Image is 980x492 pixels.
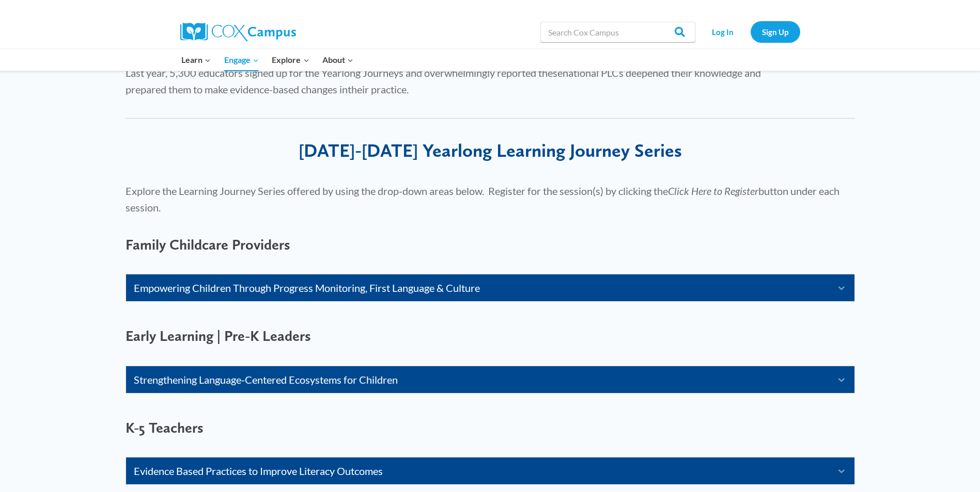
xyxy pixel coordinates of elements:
[266,49,316,71] button: Child menu of Explore
[134,280,821,296] a: Empowering Children Through Progress Monitoring, First Language & Culture
[126,183,855,216] p: Explore the Learning Journey Series offered by using the drop-down areas below. Register for the ...
[668,185,758,197] em: Click Here to Register
[175,49,218,71] button: Child menu of Learn
[134,371,821,388] a: Strengthening Language-Centered Ecosystems for Children
[701,21,745,42] a: Log In
[540,22,695,42] input: Search Cox Campus
[299,139,682,161] span: [DATE]-[DATE] Yearlong Learning Journey Series
[126,419,204,436] span: K-5 Teachers
[316,49,360,71] button: Child menu of About
[348,83,409,95] span: their practice.
[126,327,311,345] span: Early Learning | Pre-K Leaders
[751,21,800,42] a: Sign Up
[217,49,266,71] button: Child menu of Engage
[175,49,360,71] nav: Primary Navigation
[134,463,821,479] a: Evidence Based Practices to Improve Literacy Outcomes
[126,236,290,253] span: Family Childcare Providers
[126,67,563,79] span: Last year, 5,300 educators signed up for the Yearlong Journeys and overwhelmingly reported these
[180,23,296,41] img: Cox Campus
[701,21,800,42] nav: Secondary Navigation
